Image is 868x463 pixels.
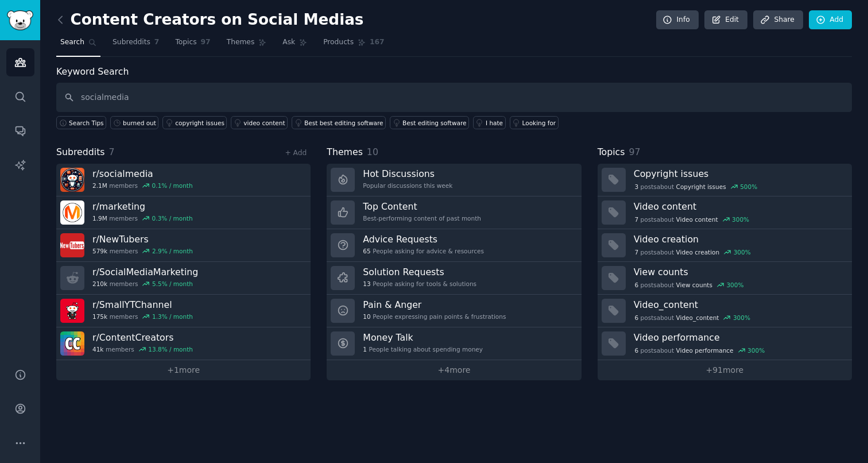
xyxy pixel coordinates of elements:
div: Best-performing content of past month [363,214,481,222]
div: 1.3 % / month [152,312,193,321]
a: +91more [598,360,852,380]
img: socialmedia [60,168,84,192]
a: Pain & Anger10People expressing pain points & frustrations [327,295,581,327]
div: People expressing pain points & frustrations [363,312,506,321]
a: Info [656,10,699,30]
div: People asking for advice & resources [363,247,484,255]
span: 7 [634,248,638,256]
div: burned out [123,119,156,127]
div: post s about [634,345,766,356]
div: Best best editing software [304,119,383,127]
a: Hot DiscussionsPopular discussions this week [327,164,581,196]
a: Best editing software [390,116,469,129]
div: 300 % [726,281,743,289]
h3: Video_content [634,299,844,311]
div: 300 % [734,248,751,256]
div: 2.9 % / month [152,247,193,255]
button: Search Tips [56,116,106,129]
span: 10 [363,312,370,321]
a: Add [809,10,852,30]
div: members [92,312,193,321]
img: SmallYTChannel [60,299,84,323]
span: Themes [327,145,363,160]
a: r/ContentCreators41kmembers13.8% / month [56,327,311,360]
span: Themes [227,37,255,48]
span: 6 [634,346,638,354]
img: marketing [60,200,84,225]
a: r/NewTubers579kmembers2.9% / month [56,229,311,262]
a: Share [753,10,803,30]
a: +4more [327,360,581,380]
span: 3 [634,183,638,191]
a: Video performance6postsaboutVideo performance300% [598,327,852,360]
span: 579k [92,247,107,255]
span: Video performance [676,346,734,354]
a: r/SmallYTChannel175kmembers1.3% / month [56,295,311,327]
a: Best best editing software [292,116,386,129]
div: 0.1 % / month [152,182,193,190]
a: +1more [56,360,311,380]
span: Subreddits [113,37,150,48]
span: 7 [634,215,638,223]
span: 65 [363,247,370,255]
h3: View counts [634,266,844,278]
span: 1.9M [92,214,107,222]
a: Video_content6postsaboutVideo_content300% [598,295,852,327]
a: r/SocialMediaMarketing210kmembers5.5% / month [56,262,311,295]
div: post s about [634,247,752,257]
div: post s about [634,182,758,192]
div: members [92,247,193,255]
img: GummySearch logo [7,10,33,30]
span: Subreddits [56,145,105,160]
span: 7 [109,146,115,157]
span: 6 [634,314,638,322]
a: copyright issues [162,116,227,129]
a: Edit [704,10,747,30]
h3: Hot Discussions [363,168,452,180]
a: Topics97 [171,33,214,57]
img: ContentCreators [60,331,84,356]
div: 500 % [740,183,757,191]
span: 13 [363,280,370,288]
a: + Add [285,149,307,157]
span: 97 [629,146,640,157]
div: post s about [634,280,745,290]
a: Advice Requests65People asking for advice & resources [327,229,581,262]
div: video content [243,119,285,127]
span: Search Tips [69,119,104,127]
h3: r/ socialmedia [92,168,193,180]
a: Copyright issues3postsaboutCopyright issues500% [598,164,852,196]
a: burned out [110,116,158,129]
div: members [92,280,198,288]
a: I hate [473,116,506,129]
span: 7 [154,37,160,48]
h3: Video content [634,200,844,213]
a: Search [56,33,100,57]
div: People asking for tools & solutions [363,280,476,288]
span: Ask [282,37,295,48]
span: 10 [367,146,378,157]
span: Video content [676,215,718,223]
span: 167 [370,37,385,48]
span: 97 [201,37,211,48]
span: 210k [92,280,107,288]
label: Keyword Search [56,66,129,77]
span: Search [60,37,84,48]
a: r/socialmedia2.1Mmembers0.1% / month [56,164,311,196]
a: Solution Requests13People asking for tools & solutions [327,262,581,295]
div: Looking for [522,119,556,127]
h3: r/ SmallYTChannel [92,299,193,311]
div: post s about [634,312,751,323]
h3: r/ marketing [92,200,193,213]
div: post s about [634,214,750,225]
span: 1 [363,345,367,353]
div: members [92,214,193,222]
a: Ask [278,33,311,57]
h3: Copyright issues [634,168,844,180]
span: Topics [175,37,196,48]
span: 41k [92,345,103,353]
div: members [92,345,193,353]
span: Copyright issues [676,183,726,191]
h3: r/ NewTubers [92,233,193,245]
div: 13.8 % / month [148,345,193,353]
